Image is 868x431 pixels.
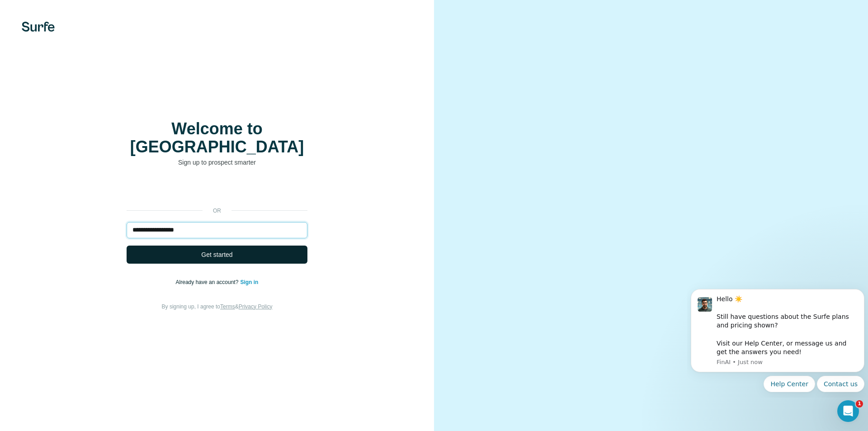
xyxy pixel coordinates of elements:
[837,400,859,422] iframe: Intercom live chat
[127,120,307,156] h1: Welcome to [GEOGRAPHIC_DATA]
[162,303,273,310] span: By signing up, I agree to &
[240,279,258,285] a: Sign in
[127,158,307,167] p: Sign up to prospect smarter
[220,303,235,310] a: Terms
[203,207,231,215] p: or
[176,279,241,285] span: Already have an account?
[856,400,863,407] span: 1
[201,250,232,259] span: Get started
[127,246,307,264] button: Get started
[22,22,55,32] img: Surfe's logo
[122,180,312,200] iframe: Pulsante Accedi con Google
[687,281,868,398] iframe: Intercom notifications message
[239,303,273,310] a: Privacy Policy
